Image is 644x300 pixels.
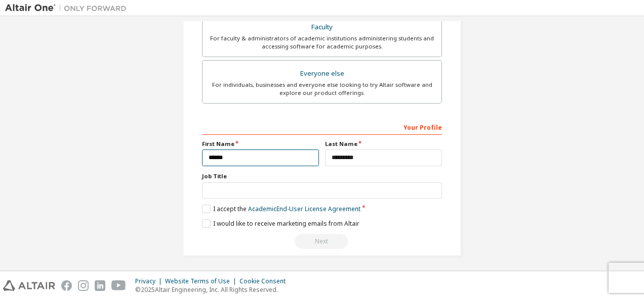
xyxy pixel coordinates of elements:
label: I accept the [202,205,360,213]
div: Privacy [135,277,165,285]
label: Last Name [325,140,442,148]
div: Website Terms of Use [165,277,239,285]
div: Faculty [209,20,435,34]
a: Academic End-User License Agreement [248,205,360,213]
div: For faculty & administrators of academic institutions administering students and accessing softwa... [209,34,435,51]
img: altair_logo.svg [3,280,55,291]
div: Cookie Consent [239,277,292,285]
img: linkedin.svg [95,280,105,291]
img: facebook.svg [61,280,72,291]
p: © 2025 Altair Engineering, Inc. All Rights Reserved. [135,285,292,294]
label: First Name [202,140,319,148]
div: Your Profile [202,119,442,135]
label: Job Title [202,172,442,180]
img: youtube.svg [111,280,126,291]
img: instagram.svg [78,280,89,291]
img: Altair One [5,3,132,13]
div: For individuals, businesses and everyone else looking to try Altair software and explore our prod... [209,81,435,97]
div: Everyone else [209,67,435,81]
div: You need to provide your academic email [202,234,442,249]
label: I would like to receive marketing emails from Altair [202,219,359,228]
